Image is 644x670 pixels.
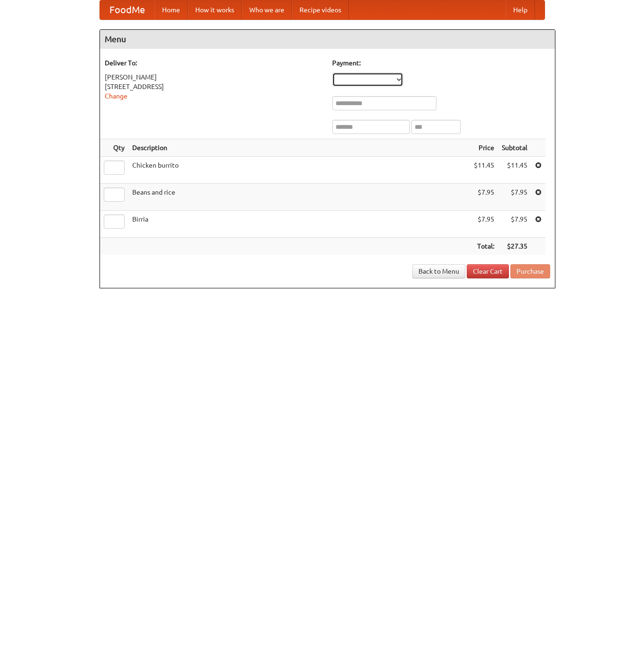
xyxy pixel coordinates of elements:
h5: Deliver To: [105,58,323,68]
th: Qty [100,139,128,157]
td: $7.95 [470,211,498,238]
td: Chicken burrito [128,157,470,184]
a: Clear Cart [467,264,509,278]
td: Birria [128,211,470,238]
th: Price [470,139,498,157]
th: Total: [470,238,498,255]
td: Beans and rice [128,184,470,211]
td: $11.45 [470,157,498,184]
a: FoodMe [100,0,154,19]
a: How it works [188,0,242,19]
button: Purchase [510,264,550,278]
a: Change [105,92,127,100]
a: Home [154,0,188,19]
th: $27.35 [498,238,531,255]
div: [STREET_ADDRESS] [105,82,323,91]
td: $11.45 [498,157,531,184]
td: $7.95 [498,211,531,238]
h4: Menu [100,30,555,49]
a: Who we are [242,0,292,19]
a: Help [506,0,535,19]
h5: Payment: [332,58,550,68]
a: Recipe videos [292,0,349,19]
div: [PERSON_NAME] [105,72,323,82]
td: $7.95 [470,184,498,211]
th: Description [128,139,470,157]
td: $7.95 [498,184,531,211]
a: Back to Menu [412,264,465,278]
th: Subtotal [498,139,531,157]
